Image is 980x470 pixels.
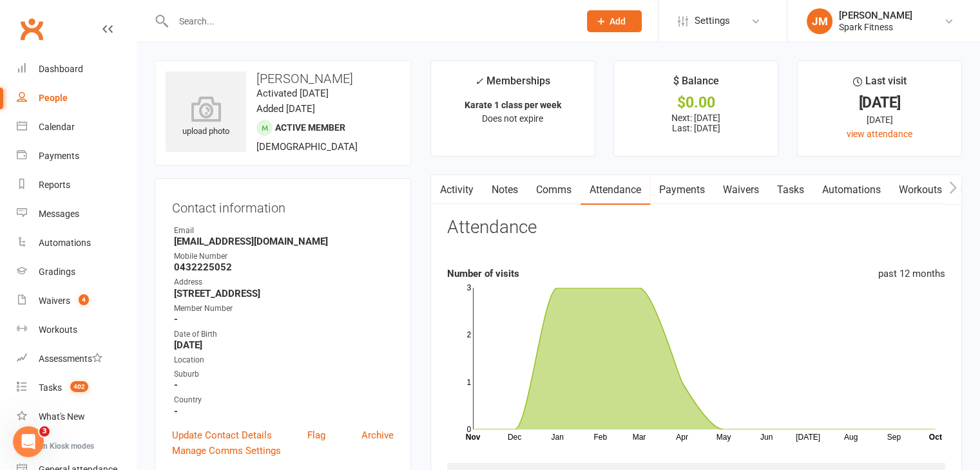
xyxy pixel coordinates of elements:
[847,129,912,139] a: view attendance
[174,276,394,288] div: Address
[839,21,912,33] div: Spark Fitness
[17,171,136,200] a: Reports
[39,238,91,248] div: Automations
[172,443,281,458] a: Manage Comms Settings
[17,402,136,431] a: What's New
[39,151,79,161] div: Payments
[17,344,136,373] a: Assessments
[174,225,394,237] div: Email
[807,8,832,34] div: JM
[483,175,527,205] a: Notes
[174,236,394,247] strong: [EMAIL_ADDRESS][DOMAIN_NAME]
[39,122,75,132] div: Calendar
[475,73,550,97] div: Memberships
[890,175,951,205] a: Workouts
[626,96,766,109] div: $0.00
[256,141,358,153] span: [DEMOGRAPHIC_DATA]
[307,428,325,443] a: Flag
[17,113,136,142] a: Calendar
[626,113,766,133] p: Next: [DATE] Last: [DATE]
[39,93,68,103] div: People
[809,96,950,109] div: [DATE]
[17,229,136,258] a: Automations
[39,382,62,393] div: Tasks
[482,113,543,124] span: Does not expire
[174,368,394,381] div: Suburb
[256,88,329,99] time: Activated [DATE]
[695,6,730,35] span: Settings
[17,200,136,229] a: Messages
[447,268,519,279] strong: Number of visits
[13,426,44,457] iframe: Intercom live chat
[174,250,394,263] div: Mobile Number
[39,209,79,219] div: Messages
[17,287,136,315] a: Waivers 4
[174,379,394,391] strong: -
[174,394,394,406] div: Country
[174,288,394,299] strong: [STREET_ADDRESS]
[465,100,561,110] strong: Karate 1 class per week
[70,381,88,392] span: 402
[39,411,85,422] div: What's New
[15,13,48,45] a: Clubworx
[166,71,400,86] h3: [PERSON_NAME]
[431,175,483,205] a: Activity
[813,175,890,205] a: Automations
[361,428,394,443] a: Archive
[839,10,912,21] div: [PERSON_NAME]
[447,218,537,238] h3: Attendance
[172,196,394,215] h3: Contact information
[39,267,75,277] div: Gradings
[169,12,570,30] input: Search...
[39,64,83,74] div: Dashboard
[527,175,581,205] a: Comms
[17,373,136,402] a: Tasks 402
[166,96,246,138] div: upload photo
[39,426,50,437] span: 3
[174,261,394,273] strong: 0432225052
[587,10,642,32] button: Add
[174,314,394,325] strong: -
[275,122,345,133] span: Active member
[878,266,945,281] div: past 12 months
[610,16,626,26] span: Add
[39,324,77,335] div: Workouts
[174,303,394,315] div: Member Number
[809,113,950,127] div: [DATE]
[768,175,813,205] a: Tasks
[17,258,136,287] a: Gradings
[174,354,394,366] div: Location
[17,55,136,84] a: Dashboard
[39,180,70,190] div: Reports
[17,84,136,113] a: People
[17,142,136,171] a: Payments
[256,103,315,115] time: Added [DATE]
[673,73,719,96] div: $ Balance
[39,296,70,306] div: Waivers
[174,328,394,341] div: Date of Birth
[172,428,272,443] a: Update Contact Details
[714,175,768,205] a: Waivers
[650,175,714,205] a: Payments
[853,73,907,96] div: Last visit
[475,75,483,88] i: ✓
[174,406,394,417] strong: -
[79,294,89,305] span: 4
[39,353,102,364] div: Assessments
[174,339,394,351] strong: [DATE]
[581,175,650,205] a: Attendance
[17,315,136,344] a: Workouts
